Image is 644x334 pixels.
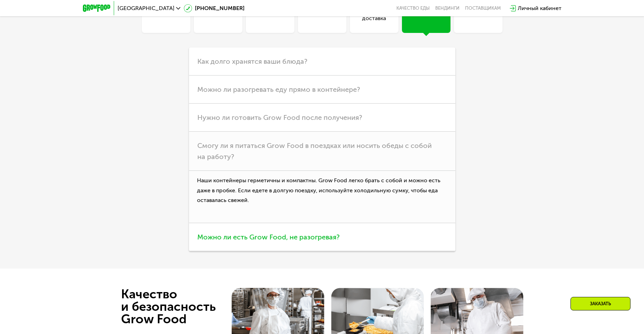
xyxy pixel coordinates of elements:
p: Наши контейнеры герметичны и компактны. Grow Food легко брать с собой и можно есть даже в пробке.... [189,171,455,223]
span: Смогу ли я питаться Grow Food в поездках или носить обеды с собой на работу? [197,141,432,161]
div: Качество и безопасность Grow Food [121,288,241,325]
a: Вендинги [435,6,460,11]
span: Можно ли есть Grow Food, не разогревая? [197,233,340,241]
span: Можно ли разогревать еду прямо в контейнере? [197,85,360,94]
span: Как долго хранятся ваши блюда? [197,57,307,65]
div: Личный кабинет [518,4,561,12]
div: поставщикам [465,6,501,11]
span: Нужно ли готовить Grow Food после получения? [197,113,362,122]
span: [GEOGRAPHIC_DATA] [118,6,174,11]
div: Заказать [570,297,630,310]
a: [PHONE_NUMBER] [184,4,244,12]
a: Качество еды [396,6,430,11]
